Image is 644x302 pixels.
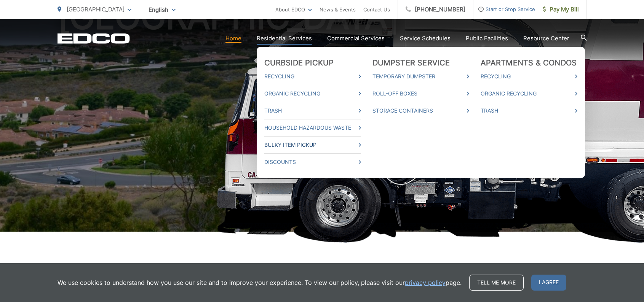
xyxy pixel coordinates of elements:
[531,275,566,291] span: I agree
[257,34,312,43] a: Residential Services
[481,89,577,98] a: Organic Recycling
[58,278,462,287] p: We use cookies to understand how you use our site and to improve your experience. To view our pol...
[58,33,130,44] a: EDCD logo. Return to the homepage.
[225,34,241,43] a: Home
[264,140,361,149] a: Bulky Item Pickup
[405,278,446,287] a: privacy policy
[264,58,334,67] a: Curbside Pickup
[372,58,450,67] a: Dumpster Service
[466,34,508,43] a: Public Facilities
[264,123,361,132] a: Household Hazardous Waste
[481,72,577,81] a: Recycling
[363,5,390,14] a: Contact Us
[372,89,469,98] a: Roll-Off Boxes
[67,6,125,13] span: [GEOGRAPHIC_DATA]
[481,106,577,115] a: Trash
[523,34,569,43] a: Resource Center
[275,5,312,14] a: About EDCO
[481,58,577,67] a: Apartments & Condos
[327,34,385,43] a: Commercial Services
[469,275,524,291] a: Tell me more
[264,157,361,167] a: Discounts
[320,5,356,14] a: News & Events
[264,89,361,98] a: Organic Recycling
[264,72,361,81] a: Recycling
[264,106,361,115] a: Trash
[372,106,469,115] a: Storage Containers
[372,72,469,81] a: Temporary Dumpster
[400,34,451,43] a: Service Schedules
[543,5,579,14] span: Pay My Bill
[143,3,181,16] span: English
